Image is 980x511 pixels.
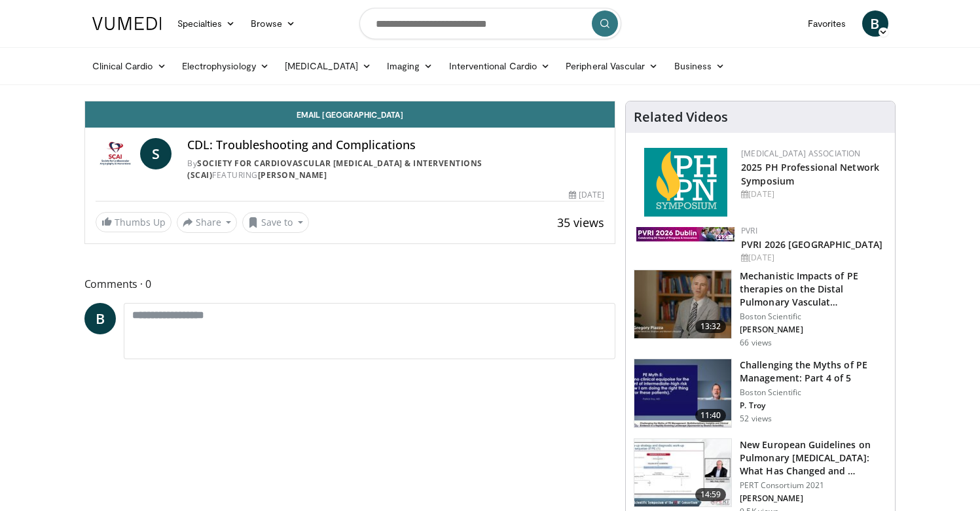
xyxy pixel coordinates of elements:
[741,148,860,159] a: [MEDICAL_DATA] Association
[740,270,887,309] h3: Mechanistic Impacts of PE therapies on the Distal Pulmonary Vasculat…
[177,212,238,233] button: Share
[379,53,441,79] a: Imaging
[359,8,621,39] input: Search topics, interventions
[634,270,731,338] img: 4caf57cf-5f7b-481c-8355-26418ca1cbc4.150x105_q85_crop-smart_upscale.jpg
[557,215,604,230] span: 35 views
[187,158,482,181] a: Society for Cardiovascular [MEDICAL_DATA] & Interventions (SCAI)
[741,225,757,236] a: PVRI
[740,311,887,322] p: Boston Scientific
[800,10,854,37] a: Favorites
[644,148,727,217] img: c6978fc0-1052-4d4b-8a9d-7956bb1c539c.png.150x105_q85_autocrop_double_scale_upscale_version-0.2.png
[174,53,277,79] a: Electrophysiology
[243,10,303,37] a: Browse
[258,169,327,181] a: [PERSON_NAME]
[741,188,884,200] div: [DATE]
[740,359,887,385] h3: Challenging the Myths of PE Management: Part 4 of 5
[740,325,887,335] p: [PERSON_NAME]
[85,101,615,128] a: Email [GEOGRAPHIC_DATA]
[740,493,887,504] p: [PERSON_NAME]
[140,138,172,169] a: S
[695,409,727,422] span: 11:40
[92,17,162,30] img: VuMedi Logo
[862,10,888,37] a: B
[277,53,379,79] a: [MEDICAL_DATA]
[741,238,882,251] a: PVRI 2026 [GEOGRAPHIC_DATA]
[187,158,604,181] div: By FEATURING
[84,275,616,292] span: Comments 0
[634,109,728,125] h4: Related Videos
[741,161,879,187] a: 2025 PH Professional Network Symposium
[441,53,558,79] a: Interventional Cardio
[634,270,887,348] a: 13:32 Mechanistic Impacts of PE therapies on the Distal Pulmonary Vasculat… Boston Scientific [PE...
[740,387,887,398] p: Boston Scientific
[740,338,772,348] p: 66 views
[187,138,604,152] h4: CDL: Troubleshooting and Complications
[740,438,887,478] h3: New European Guidelines on Pulmonary [MEDICAL_DATA]: What Has Changed and …
[84,303,116,334] a: B
[96,138,136,169] img: Society for Cardiovascular Angiography & Interventions (SCAI)
[96,212,172,232] a: Thumbs Up
[634,439,731,507] img: 0c0338ca-5dd8-4346-a5ad-18bcc17889a0.150x105_q85_crop-smart_upscale.jpg
[741,252,884,264] div: [DATE]
[695,488,727,501] span: 14:59
[740,480,887,491] p: PERT Consortium 2021
[170,10,244,37] a: Specialties
[634,359,731,427] img: d5b042fb-44bd-4213-87e0-b0808e5010e8.150x105_q85_crop-smart_upscale.jpg
[636,227,735,241] img: 33783847-ac93-4ca7-89f8-ccbd48ec16ca.webp.150x105_q85_autocrop_double_scale_upscale_version-0.2.jpg
[634,359,887,428] a: 11:40 Challenging the Myths of PE Management: Part 4 of 5 Boston Scientific P. Troy 52 views
[242,212,309,233] button: Save to
[740,400,887,411] p: P. Troy
[84,53,174,79] a: Clinical Cardio
[666,53,733,79] a: Business
[740,414,772,424] p: 52 views
[569,189,604,201] div: [DATE]
[695,320,727,333] span: 13:32
[558,53,666,79] a: Peripheral Vascular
